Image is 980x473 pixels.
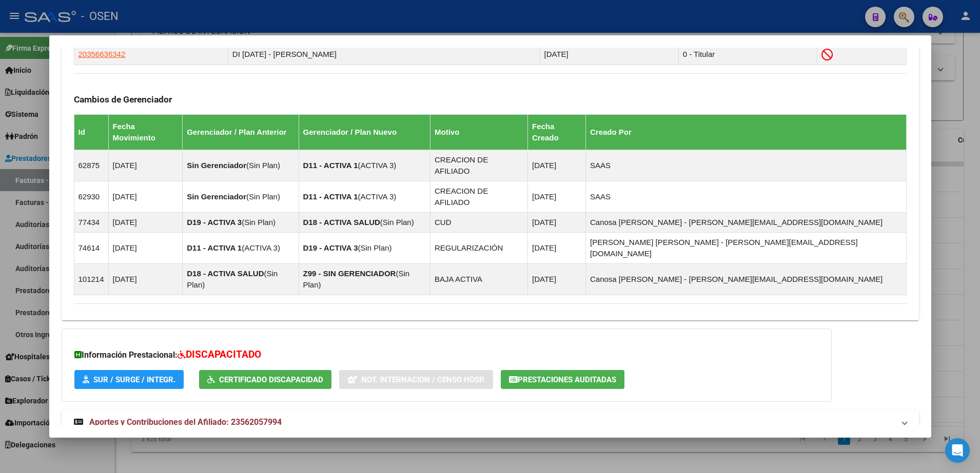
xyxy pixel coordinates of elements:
[183,232,299,263] td: ( )
[303,269,396,278] strong: Z99 - SIN GERENCIADOR
[187,218,242,227] strong: D19 - ACTIVA 3
[303,161,358,170] strong: D11 - ACTIVA 1
[108,263,183,295] td: [DATE]
[89,417,282,427] span: Aportes y Contribuciones del Afiliado: 23562057994
[430,150,527,181] td: CREACION DE AFILIADO
[383,218,411,227] span: Sin Plan
[540,44,678,65] td: [DATE]
[299,212,430,232] td: ( )
[79,50,126,58] span: 20356636342
[108,114,183,150] th: Fecha Movimiento
[518,375,616,384] span: Prestaciones Auditadas
[430,212,527,232] td: CUD
[361,375,485,384] span: Not. Internacion / Censo Hosp.
[299,232,430,263] td: ( )
[678,44,817,65] td: 0 - Titular
[303,218,380,227] strong: D18 - ACTIVA SALUD
[527,263,585,295] td: [DATE]
[74,212,108,232] td: 77434
[527,181,585,212] td: [DATE]
[74,347,819,362] h3: Información Prestacional:
[361,243,389,252] span: Sin Plan
[74,263,108,295] td: 101214
[527,150,585,181] td: [DATE]
[249,192,278,201] span: Sin Plan
[228,44,540,65] td: DI [DATE] - [PERSON_NAME]
[585,114,906,150] th: Creado Por
[585,150,906,181] td: SAAS
[183,181,299,212] td: ( )
[585,181,906,212] td: SAAS
[187,243,242,252] strong: D11 - ACTIVA 1
[501,370,624,389] button: Prestaciones Auditadas
[74,370,184,389] button: SUR / SURGE / INTEGR.
[108,181,183,212] td: [DATE]
[62,410,919,435] mat-expansion-panel-header: Aportes y Contribuciones del Afiliado: 23562057994
[219,375,323,384] span: Certificado Discapacidad
[244,243,278,252] span: ACTIVA 3
[187,269,278,289] span: Sin Plan
[585,212,906,232] td: Canosa [PERSON_NAME] - [PERSON_NAME][EMAIL_ADDRESS][DOMAIN_NAME]
[585,232,906,263] td: [PERSON_NAME] [PERSON_NAME] - [PERSON_NAME][EMAIL_ADDRESS][DOMAIN_NAME]
[303,269,410,289] span: Sin Plan
[183,212,299,232] td: ( )
[183,263,299,295] td: ( )
[74,150,108,181] td: 62875
[186,348,261,360] span: DISCAPACITADO
[527,232,585,263] td: [DATE]
[74,181,108,212] td: 62930
[361,192,394,201] span: ACTIVA 3
[183,150,299,181] td: ( )
[74,114,108,150] th: Id
[74,232,108,263] td: 74614
[187,192,246,201] strong: Sin Gerenciador
[199,370,331,389] button: Certificado Discapacidad
[299,114,430,150] th: Gerenciador / Plan Nuevo
[361,161,394,170] span: ACTIVA 3
[585,263,906,295] td: Canosa [PERSON_NAME] - [PERSON_NAME][EMAIL_ADDRESS][DOMAIN_NAME]
[249,161,278,170] span: Sin Plan
[303,192,358,201] strong: D11 - ACTIVA 1
[430,181,527,212] td: CREACION DE AFILIADO
[108,212,183,232] td: [DATE]
[187,269,264,278] strong: D18 - ACTIVA SALUD
[339,370,493,389] button: Not. Internacion / Censo Hosp.
[527,114,585,150] th: Fecha Creado
[183,114,299,150] th: Gerenciador / Plan Anterior
[299,150,430,181] td: ( )
[299,181,430,212] td: ( )
[108,232,183,263] td: [DATE]
[244,218,273,227] span: Sin Plan
[187,161,246,170] strong: Sin Gerenciador
[430,232,527,263] td: REGULARIZACIÓN
[430,114,527,150] th: Motivo
[527,212,585,232] td: [DATE]
[430,263,527,295] td: BAJA ACTIVA
[108,150,183,181] td: [DATE]
[299,263,430,295] td: ( )
[93,375,175,384] span: SUR / SURGE / INTEGR.
[74,94,907,105] h3: Cambios de Gerenciador
[303,243,358,252] strong: D19 - ACTIVA 3
[945,438,970,463] div: Open Intercom Messenger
